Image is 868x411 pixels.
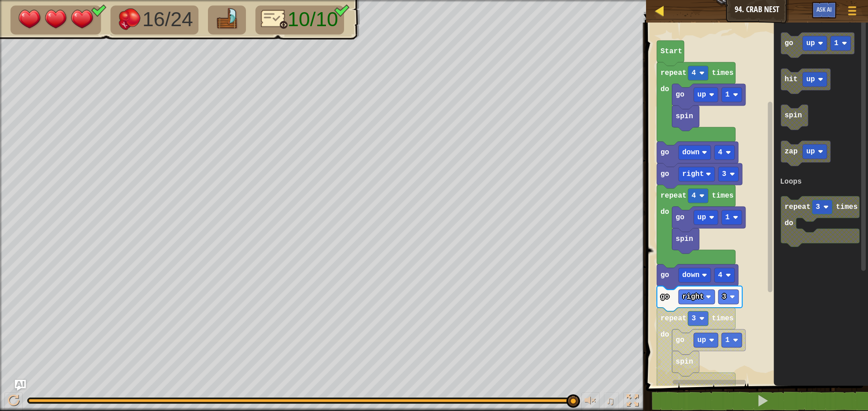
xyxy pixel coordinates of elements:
button: Show game menu [841,2,863,23]
text: up [807,39,815,47]
text: repeat [660,192,687,200]
text: do [660,208,669,216]
text: 3 [816,203,820,211]
text: 1 [725,213,730,222]
text: go [660,293,669,301]
text: repeat [660,69,687,77]
text: go [676,336,684,344]
text: 1 [834,39,839,47]
text: zap [785,148,798,156]
text: go [660,271,669,279]
li: Your hero must survive. [10,5,101,34]
text: go [676,213,684,222]
text: right [682,170,704,178]
li: Go to the raft. [208,5,246,34]
button: Adjust volume [581,393,599,411]
text: spin [785,111,802,120]
span: Ask AI [816,5,832,14]
span: 10/10 [288,8,338,31]
text: repeat [785,203,811,211]
text: times [712,314,734,323]
text: spin [676,358,693,366]
text: 1 [725,336,730,344]
text: times [836,203,858,211]
text: 4 [718,271,722,279]
text: do [660,331,669,339]
text: right [682,293,704,301]
button: Ask AI [812,2,836,18]
span: 16/24 [142,8,193,31]
text: go [785,39,793,47]
text: 4 [692,192,696,200]
text: 1 [725,91,730,99]
text: 4 [718,148,722,157]
text: do [660,85,669,93]
text: times [712,192,734,200]
button: Ask AI [15,380,26,391]
text: up [698,336,706,344]
text: down [682,148,699,157]
text: go [660,148,669,157]
text: 3 [722,293,726,301]
text: up [698,213,706,222]
text: hit [785,75,798,83]
button: ♫ [604,393,619,411]
text: down [682,271,699,279]
text: do [785,219,793,227]
text: repeat [660,314,687,323]
text: times [712,69,734,77]
text: 3 [692,314,696,323]
text: Start [660,47,682,55]
button: Ctrl + P: Play [5,393,23,411]
span: ♫ [606,394,615,407]
text: spin [676,235,693,243]
text: up [698,91,706,99]
text: go [660,170,669,178]
text: up [807,148,815,156]
button: Toggle fullscreen [623,393,642,411]
li: Defeat the enemies. [110,5,199,34]
text: 4 [692,69,696,77]
text: 3 [722,170,726,178]
text: up [807,75,815,83]
text: spin [676,112,693,120]
text: go [676,91,684,99]
text: Loops [780,178,802,186]
li: Only 6 lines of code [255,5,344,34]
div: Blockly Workspace [643,18,868,386]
